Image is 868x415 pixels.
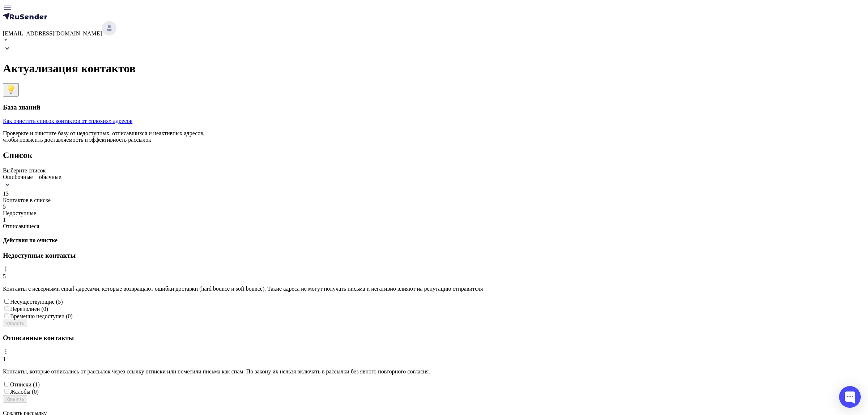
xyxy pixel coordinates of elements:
[3,237,865,244] h4: Действия по очистке
[3,62,865,75] h1: Актуализация контактов
[3,356,865,363] div: 1
[3,191,865,197] div: 13
[3,223,865,230] div: Отписавшиеся
[3,174,61,180] span: Ошибочные + обычные
[3,197,865,204] div: Контактов в списке
[3,286,865,292] p: Контакты с неверными email-адресами, которые возвращают ошибки доставки (hard bounce и soft bounc...
[3,30,102,37] span: [EMAIL_ADDRESS][DOMAIN_NAME]
[3,204,865,210] div: 5
[3,395,27,403] button: Удалить
[3,167,46,174] span: Выберите список
[3,273,865,280] div: 5
[10,381,40,388] span: Отписки (1)
[10,299,63,305] span: Несуществующие (5)
[3,118,132,124] a: Как очистить список контактов от «плохих» адресов
[3,103,865,111] h3: База знаний
[3,320,27,327] button: Удалить
[10,306,48,312] span: Переполнен (0)
[3,334,865,342] h3: Отписанные контакты
[3,368,865,375] p: Контакты, которые отписались от рассылок через ссылку отписки или пометили письма как спам. По за...
[3,217,865,223] div: 1
[3,252,865,260] h3: Недоступные контакты
[3,130,865,143] p: Проверьте и очистите базу от недоступных, отписавшихся и неактивных адресов, чтобы повысить доста...
[3,150,865,160] h2: Список
[10,389,39,395] span: Жалобы (0)
[3,210,865,217] div: Недоступные
[10,313,73,319] span: Временно недоступен (0)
